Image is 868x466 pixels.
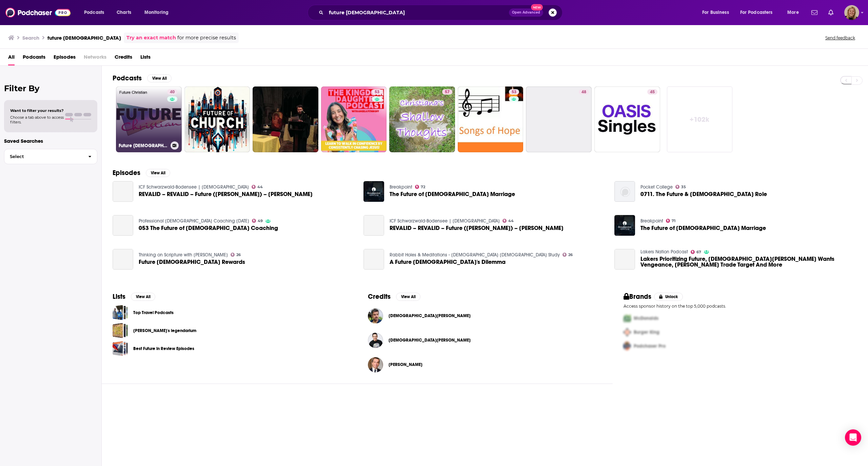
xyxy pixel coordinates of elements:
[823,35,857,41] button: Send feedback
[696,251,701,254] span: 67
[139,259,245,265] span: Future [DEMOGRAPHIC_DATA] Rewards
[4,83,97,93] h2: Filter By
[667,86,733,152] a: +102k
[650,89,655,96] span: 45
[113,169,170,177] a: EpisodesView All
[236,253,241,256] span: 26
[79,7,113,18] button: open menu
[146,169,170,177] button: View All
[84,52,106,65] span: Networks
[368,354,601,375] button: Christian KernChristian Kern
[363,181,384,202] img: The Future of Christian Marriage
[113,292,125,301] h2: Lists
[389,362,422,367] span: [PERSON_NAME]
[691,250,702,254] a: 67
[640,191,767,197] span: 0711. The Future & [DEMOGRAPHIC_DATA] Role
[368,305,601,327] button: Christian WardChristian Ward
[363,215,384,236] a: REVALID – REVALID – Future (Christian Gfeller) – Christian Gfeller
[139,191,313,197] a: REVALID – REVALID – Future (Christian Gfeller) – Christian Gfeller
[389,362,422,367] a: Christian Kern
[4,154,83,159] span: Select
[140,52,151,65] a: Lists
[113,323,128,338] a: Tolkien's legendarium
[672,219,675,222] span: 71
[702,8,729,17] span: For Business
[445,89,450,96] span: 57
[113,74,142,82] h2: Podcasts
[23,52,45,65] span: Podcasts
[5,6,71,19] img: Podchaser - Follow, Share and Rate Podcasts
[252,219,263,223] a: 49
[390,225,564,231] span: REVALID – REVALID – Future ([PERSON_NAME]) – [PERSON_NAME]
[321,86,387,152] a: 53
[133,309,174,316] a: Top Travel Podcasts
[666,219,676,223] a: 71
[139,218,249,224] a: Professional Christian Coaching Today
[809,7,820,18] a: Show notifications dropdown
[614,181,635,202] a: 0711. The Future & Christian Role
[368,292,391,301] h2: Credits
[634,329,659,335] span: Burger King
[624,292,652,301] h2: Brands
[113,305,128,320] span: Top Travel Podcasts
[113,169,140,177] h2: Episodes
[368,308,383,324] img: Christian Ward
[10,108,64,113] span: Want to filter your results?
[640,256,857,268] a: Lakers Prioritizing Future, Christian Wood Wants Vengeance, Walker Kessler Trade Target And More
[634,343,666,349] span: Podchaser Pro
[614,215,635,236] a: The Future of Christian Marriage
[113,341,128,356] a: Best Future in Review Episodes
[844,5,859,20] button: Show profile menu
[22,35,39,41] h3: Search
[113,292,155,301] a: ListsView All
[458,86,524,152] a: 53
[421,186,425,189] span: 72
[697,7,737,18] button: open menu
[147,74,172,82] button: View All
[4,138,97,144] p: Saved Searches
[640,184,673,190] a: Pocket College
[502,219,514,223] a: 44
[844,5,859,20] span: Logged in as avansolkema
[389,337,471,343] span: [DEMOGRAPHIC_DATA][PERSON_NAME]
[621,311,634,325] img: First Pro Logo
[415,185,426,189] a: 72
[326,7,509,18] input: Search podcasts, credits, & more...
[654,293,683,301] button: Unlock
[390,259,506,265] span: A Future [DEMOGRAPHIC_DATA]'s Dilemma
[621,339,634,353] img: Third Pro Logo
[368,357,383,372] img: Christian Kern
[390,191,515,197] a: The Future of Christian Marriage
[314,5,569,20] div: Search podcasts, credits, & more...
[826,7,836,18] a: Show notifications dropdown
[845,429,861,446] div: Open Intercom Messenger
[531,4,543,11] span: New
[47,35,121,41] h3: future [DEMOGRAPHIC_DATA]
[10,115,64,124] span: Choose a tab above to access filters.
[144,8,169,17] span: Monitoring
[252,185,263,189] a: 44
[8,52,15,65] span: All
[389,86,455,152] a: 57
[126,34,176,42] a: Try an exact match
[115,52,132,65] span: Credits
[139,184,249,190] a: ICF Schwarzwald-Bodensee | Predigten
[113,181,133,202] a: REVALID – REVALID – Future (Christian Gfeller) – Christian Gfeller
[139,259,245,265] a: Future Christian Rewards
[614,249,635,270] a: Lakers Prioritizing Future, Christian Wood Wants Vengeance, Walker Kessler Trade Target And More
[509,89,519,95] a: 53
[375,89,379,96] span: 53
[131,293,155,301] button: View All
[368,292,420,301] a: CreditsView All
[390,252,560,258] a: Rabbit Holes & Meditations - Christian Bible Study
[257,186,263,189] span: 44
[139,191,313,197] span: REVALID – REVALID – Future ([PERSON_NAME]) – [PERSON_NAME]
[621,325,634,339] img: Second Pro Logo
[133,327,196,334] a: [PERSON_NAME]'s legendarium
